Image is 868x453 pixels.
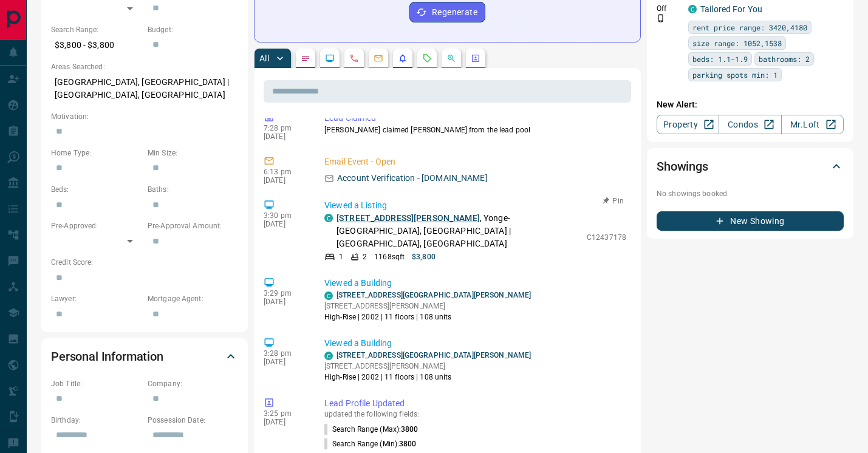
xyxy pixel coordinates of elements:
[700,4,762,14] a: Tailored For You
[264,132,306,141] p: [DATE]
[324,155,626,168] p: Email Event - Open
[51,72,238,105] p: [GEOGRAPHIC_DATA], [GEOGRAPHIC_DATA] | [GEOGRAPHIC_DATA], [GEOGRAPHIC_DATA]
[264,176,306,185] p: [DATE]
[692,53,748,65] span: beds: 1.1-1.9
[657,14,665,22] svg: Push Notification Only
[324,301,531,312] p: [STREET_ADDRESS][PERSON_NAME]
[324,312,531,322] p: High-Rise | 2002 | 11 floors | 108 units
[657,98,844,111] p: New Alert:
[657,157,708,176] h2: Showings
[337,291,531,299] a: [STREET_ADDRESS][GEOGRAPHIC_DATA][PERSON_NAME]
[596,196,631,206] button: Pin
[51,35,142,55] p: $3,800 - $3,800
[339,251,343,262] p: 1
[51,24,142,35] p: Search Range:
[324,361,531,372] p: [STREET_ADDRESS][PERSON_NAME]
[324,214,333,222] div: condos.ca
[51,347,163,366] h2: Personal Information
[374,53,383,63] svg: Emails
[401,425,418,434] span: 3800
[688,5,697,13] div: condos.ca
[337,172,488,185] p: Account Verification - [DOMAIN_NAME]
[324,291,333,300] div: condos.ca
[51,61,238,72] p: Areas Searched:
[657,188,844,199] p: No showings booked
[51,293,142,304] p: Lawyer:
[264,349,306,358] p: 3:28 pm
[349,53,359,63] svg: Calls
[324,397,626,410] p: Lead Profile Updated
[398,53,408,63] svg: Listing Alerts
[692,69,777,81] span: parking spots min: 1
[51,148,142,158] p: Home Type:
[719,115,781,134] a: Condos
[657,3,681,14] p: Off
[148,415,238,426] p: Possession Date:
[325,53,335,63] svg: Lead Browsing Activity
[324,277,626,290] p: Viewed a Building
[264,289,306,298] p: 3:29 pm
[51,342,238,371] div: Personal Information
[148,184,238,195] p: Baths:
[759,53,810,65] span: bathrooms: 2
[363,251,367,262] p: 2
[148,293,238,304] p: Mortgage Agent:
[324,199,626,212] p: Viewed a Listing
[412,251,436,262] p: $3,800
[657,115,719,134] a: Property
[264,358,306,366] p: [DATE]
[337,212,581,250] p: , Yonge-[GEOGRAPHIC_DATA], [GEOGRAPHIC_DATA] | [GEOGRAPHIC_DATA], [GEOGRAPHIC_DATA]
[324,410,626,418] p: updated the following fields:
[781,115,844,134] a: Mr.Loft
[148,378,238,389] p: Company:
[264,409,306,418] p: 3:25 pm
[337,351,531,359] a: [STREET_ADDRESS][GEOGRAPHIC_DATA][PERSON_NAME]
[264,220,306,228] p: [DATE]
[148,148,238,158] p: Min Size:
[264,418,306,426] p: [DATE]
[657,211,844,231] button: New Showing
[409,2,485,22] button: Regenerate
[374,251,405,262] p: 1168 sqft
[148,24,238,35] p: Budget:
[657,152,844,181] div: Showings
[324,337,626,350] p: Viewed a Building
[51,378,142,389] p: Job Title:
[324,124,626,135] p: [PERSON_NAME] claimed [PERSON_NAME] from the lead pool
[301,53,310,63] svg: Notes
[324,112,626,124] p: Lead Claimed
[692,37,782,49] span: size range: 1052,1538
[446,53,456,63] svg: Opportunities
[264,298,306,306] p: [DATE]
[337,213,480,223] a: [STREET_ADDRESS][PERSON_NAME]
[51,184,142,195] p: Beds:
[264,124,306,132] p: 7:28 pm
[324,352,333,360] div: condos.ca
[51,111,238,122] p: Motivation:
[148,220,238,231] p: Pre-Approval Amount:
[324,424,419,435] p: Search Range (Max) :
[422,53,432,63] svg: Requests
[471,53,480,63] svg: Agent Actions
[264,211,306,220] p: 3:30 pm
[51,220,142,231] p: Pre-Approved:
[264,168,306,176] p: 6:13 pm
[692,21,807,33] span: rent price range: 3420,4180
[259,54,269,63] p: All
[399,440,416,448] span: 3800
[324,438,417,449] p: Search Range (Min) :
[324,372,531,383] p: High-Rise | 2002 | 11 floors | 108 units
[51,415,142,426] p: Birthday:
[587,232,626,243] p: C12437178
[51,257,238,268] p: Credit Score:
